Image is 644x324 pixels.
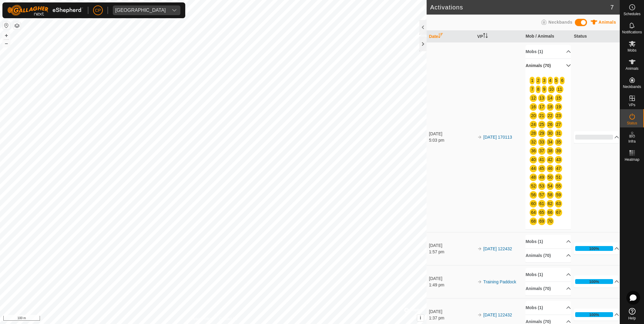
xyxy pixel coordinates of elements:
a: 2 [537,78,539,83]
button: – [3,40,10,47]
a: 69 [539,219,544,224]
a: 68 [531,219,536,224]
a: Privacy Policy [189,316,212,322]
span: Manbulloo Station [113,5,168,15]
a: 60 [531,201,536,206]
a: Training Paddock [483,279,516,284]
a: 41 [539,157,544,162]
a: 13 [539,96,544,100]
a: 28 [531,131,536,136]
span: i [420,315,421,320]
a: 10 [549,87,554,92]
a: 65 [539,210,544,215]
span: Mobs [628,49,636,52]
span: Animals [626,67,639,70]
a: 31 [556,131,561,136]
a: 8 [537,87,539,92]
a: 3 [543,78,545,83]
span: VPs [629,103,635,107]
a: 67 [556,210,561,215]
a: 5 [555,78,558,83]
p-accordion-header: 100% [574,242,619,255]
a: 19 [556,104,561,109]
a: 47 [556,166,561,171]
a: [DATE] 170113 [483,135,512,140]
a: 59 [556,192,561,197]
a: 14 [548,96,553,100]
button: i [417,315,424,321]
a: 4 [549,78,552,83]
a: 62 [548,201,553,206]
a: 53 [539,184,544,188]
a: 34 [548,140,553,144]
a: 17 [539,104,544,109]
span: Schedules [623,12,640,16]
img: arrow [477,312,482,317]
a: 56 [531,192,536,197]
p-accordion-header: 0% [574,131,619,143]
img: arrow [477,135,482,140]
p-accordion-header: Animals (70) [525,249,571,262]
a: 45 [539,166,544,171]
a: 44 [531,166,536,171]
span: Animals [599,20,616,25]
div: [DATE] [429,309,475,315]
p-accordion-header: Mobs (1) [525,45,571,59]
a: 32 [531,140,536,144]
a: 29 [539,131,544,136]
span: Neckbands [548,20,572,25]
div: [GEOGRAPHIC_DATA] [115,8,166,13]
a: 30 [548,131,553,136]
p-accordion-header: Animals (70) [525,282,571,295]
a: 50 [548,175,553,180]
a: 66 [548,210,553,215]
a: Help [620,305,644,322]
button: Map Layers [13,22,21,29]
a: 54 [548,184,553,188]
a: 15 [556,96,561,100]
a: 27 [556,122,561,127]
img: arrow [477,279,482,284]
p-accordion-header: Mobs (1) [525,301,571,315]
a: 23 [556,113,561,118]
a: 49 [539,175,544,180]
a: 38 [548,148,553,153]
div: 100% [575,246,613,251]
a: 25 [539,122,544,127]
a: 20 [531,113,536,118]
a: 1 [531,78,533,83]
a: Contact Us [219,316,237,322]
a: 37 [539,148,544,153]
span: Infra [628,140,636,143]
a: 26 [548,122,553,127]
img: Gallagher Logo [7,5,83,16]
a: 6 [561,78,563,83]
div: dropdown trigger [168,5,180,15]
a: 61 [539,201,544,206]
p-accordion-header: 100% [574,275,619,288]
a: 58 [548,192,553,197]
a: [DATE] 122432 [483,246,512,251]
span: Help [628,316,636,320]
p-accordion-header: 100% [574,309,619,321]
p-sorticon: Activate to sort [483,34,488,39]
span: CP [95,7,101,14]
a: 64 [531,210,536,215]
div: 1:57 pm [429,249,475,255]
th: Mob / Animals [523,31,571,42]
span: 7 [610,3,614,12]
a: 22 [548,113,553,118]
th: Status [572,31,620,42]
a: 52 [531,184,536,188]
a: 39 [556,148,561,153]
a: 36 [531,148,536,153]
a: 35 [556,140,561,144]
a: 43 [556,157,561,162]
a: 40 [531,157,536,162]
p-accordion-header: Animals (70) [525,59,571,73]
th: VP [475,31,523,42]
div: 100% [575,279,613,284]
p-sorticon: Activate to sort [438,34,443,39]
button: Reset Map [3,22,10,29]
a: 63 [556,201,561,206]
